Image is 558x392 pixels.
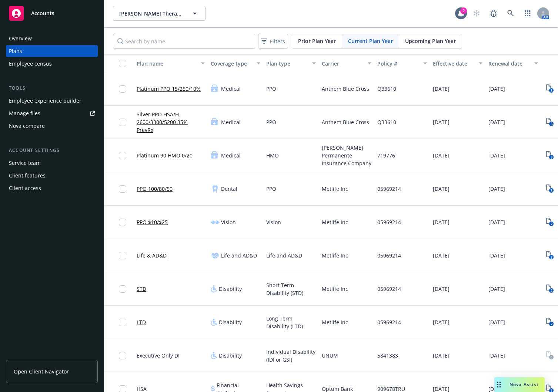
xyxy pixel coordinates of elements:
span: 719776 [377,152,395,159]
div: Client features [9,170,46,182]
div: Tools [6,84,98,92]
a: Plans [6,45,98,57]
span: [DATE] [488,152,505,159]
span: Individual Disability (IDI or GSI) [266,348,316,363]
span: Disability [219,352,242,359]
span: Vision [221,218,236,226]
div: Carrier [322,60,363,67]
button: Nova Assist [494,377,545,392]
a: STD [137,285,146,293]
span: 05969214 [377,318,401,326]
span: PPO [266,85,276,93]
span: [DATE] [433,285,450,293]
a: Service team [6,157,98,169]
div: Manage files [9,107,40,119]
input: Toggle Row Selected [119,319,126,326]
div: Employee census [9,58,52,70]
span: Nova Assist [509,381,539,388]
div: Plan type [266,60,308,67]
a: View Plan Documents [544,350,556,362]
div: Plan name [137,60,197,67]
text: 2 [550,255,552,260]
span: Disability [219,318,242,326]
span: Metlife Inc [322,185,348,193]
span: PPO [266,118,276,126]
span: [DATE] [488,352,505,359]
span: [DATE] [488,85,505,93]
span: Short Term Disability (STD) [266,281,316,297]
button: Plan name [134,54,208,72]
a: View Plan Documents [544,150,556,162]
span: UNUM [322,352,338,359]
button: Effective date [430,54,485,72]
a: Platinum 90 HMO 0/20 [137,152,193,159]
a: Employee experience builder [6,95,98,107]
a: View Plan Documents [544,316,556,328]
span: [DATE] [488,118,505,126]
a: View Plan Documents [544,250,556,262]
span: Medical [221,85,241,93]
div: Drag to move [494,377,504,392]
span: Metlife Inc [322,318,348,326]
span: Filters [270,37,285,45]
a: Switch app [520,6,535,21]
span: 05969214 [377,285,401,293]
span: [DATE] [433,318,450,326]
span: Long Term Disability (LTD) [266,315,316,330]
span: 05969214 [377,252,401,259]
div: 2 [460,7,467,14]
a: LTD [137,318,146,326]
a: Client features [6,170,98,182]
span: Metlife Inc [322,218,348,226]
a: View Plan Documents [544,116,556,128]
span: [DATE] [433,118,450,126]
span: Upcoming Plan Year [405,37,456,45]
div: Account settings [6,147,98,154]
input: Toggle Row Selected [119,119,126,126]
span: Disability [219,285,242,293]
span: Life and AD&D [221,252,257,259]
a: Search [503,6,518,21]
div: Policy # [377,60,419,67]
a: PPO $10/$25 [137,218,168,226]
span: Life and AD&D [266,252,302,259]
input: Toggle Row Selected [119,152,126,159]
a: View Plan Documents [544,283,556,295]
span: [PERSON_NAME] Permanente Insurance Company [322,144,371,167]
span: [DATE] [488,285,505,293]
input: Select all [119,60,126,67]
span: 5841383 [377,352,398,359]
button: Policy # [374,54,430,72]
text: 3 [550,188,552,193]
a: Start snowing [469,6,484,21]
span: [DATE] [488,185,505,193]
span: [DATE] [433,252,450,259]
input: Toggle Row Selected [119,285,126,293]
a: Manage files [6,107,98,119]
text: 2 [550,222,552,226]
text: 3 [550,88,552,93]
a: View Plan Documents [544,183,556,195]
input: Toggle Row Selected [119,252,126,259]
div: Service team [9,157,41,169]
div: Employee experience builder [9,95,81,107]
span: Medical [221,152,241,159]
span: PPO [266,185,276,193]
span: Anthem Blue Cross [322,85,369,93]
a: View Plan Documents [544,83,556,95]
button: Coverage type [208,54,263,72]
span: [DATE] [488,218,505,226]
button: Carrier [319,54,374,72]
span: [DATE] [433,85,450,93]
span: Anthem Blue Cross [322,118,369,126]
span: Q33610 [377,118,396,126]
span: Open Client Navigator [14,368,69,375]
span: Metlife Inc [322,252,348,259]
div: Nova compare [9,120,45,132]
span: Filters [260,36,287,47]
span: Dental [221,185,237,193]
span: [DATE] [433,352,450,359]
div: Coverage type [211,60,252,67]
a: Report a Bug [486,6,501,21]
a: Client access [6,182,98,194]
